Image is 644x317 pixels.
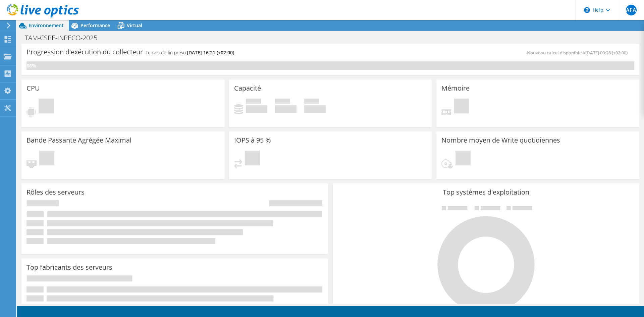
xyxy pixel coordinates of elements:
span: [DATE] 16:21 (+02:00) [187,49,234,56]
h3: CPU [26,85,40,92]
span: En attente [245,151,260,167]
svg: \n [584,7,590,13]
span: Total [304,99,319,105]
span: Environnement [29,22,64,29]
h4: Temps de fin prévu: [146,49,234,56]
span: En attente [454,99,469,115]
h4: 0 Gio [304,105,326,113]
span: En attente [39,99,54,115]
span: Virtual [127,22,142,29]
h3: Mémoire [441,85,470,92]
span: Nouveau calcul disponible à [527,50,631,56]
h4: 0 Gio [246,105,267,113]
span: AFA [626,5,637,15]
span: [DATE] 00:26 (+02:00) [585,50,628,56]
h3: Rôles des serveurs [26,189,85,196]
span: En attente [455,151,471,167]
span: Performance [80,22,110,29]
h3: Top systèmes d'exploitation [338,189,634,196]
h4: 0 Gio [275,105,297,113]
h3: Bande Passante Agrégée Maximal [26,137,131,144]
h3: IOPS à 95 % [234,137,271,144]
h3: Nombre moyen de Write quotidiennes [441,137,560,144]
span: En attente [39,151,54,167]
span: Utilisé [246,99,261,105]
h3: Top fabricants des serveurs [26,264,112,271]
h3: Capacité [234,85,261,92]
h1: TAM-CSPE-INPECO-2025 [22,34,108,42]
span: Espace libre [275,99,290,105]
